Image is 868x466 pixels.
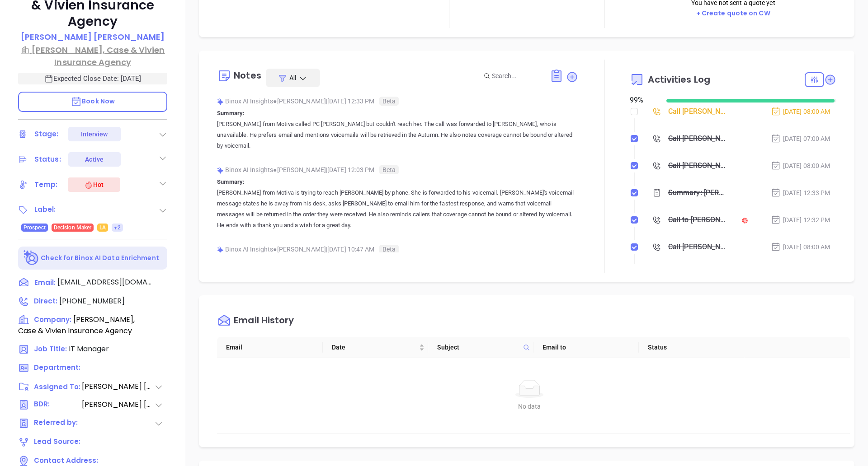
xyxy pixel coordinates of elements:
input: Search... [492,71,540,81]
span: Decision Maker [54,223,91,233]
span: [PERSON_NAME], Case & Vivien Insurance Agency [18,314,135,336]
span: Referred by: [34,418,81,429]
span: Department: [34,363,80,372]
span: [PHONE_NUMBER] [59,296,125,306]
button: + Create quote on CW [693,8,773,19]
span: BDR: [34,399,81,410]
span: Beta [379,97,399,106]
th: Status [639,337,744,358]
p: [PERSON_NAME] from Motiva is trying to reach [PERSON_NAME] by phone. She is forwarded to his voic... [217,187,578,231]
span: Date [332,342,417,352]
span: LA [99,223,106,233]
div: Summary: [PERSON_NAME] from Motiva called PC [PERSON_NAME] but couldn't reach her. The call was f... [668,186,728,200]
span: IT Manager [69,344,109,354]
div: Hot [84,179,104,190]
span: Beta [379,165,399,174]
img: svg%3e [217,167,224,174]
span: Company: [34,315,71,324]
span: All [289,73,296,82]
div: Binox AI Insights [PERSON_NAME] | [DATE] 12:33 PM [217,94,578,108]
span: [PERSON_NAME] [PERSON_NAME] [82,399,154,410]
div: Email History [234,316,294,328]
p: [PERSON_NAME] from Motiva called PC [PERSON_NAME] but couldn't reach her. The call was forwarded ... [217,119,578,151]
span: [EMAIL_ADDRESS][DOMAIN_NAME] [57,277,152,288]
div: 99 % [630,95,655,106]
div: Stage: [34,127,59,141]
th: Date [323,337,428,358]
span: [PERSON_NAME] [PERSON_NAME] [82,381,154,392]
div: [DATE] 08:00 AM [771,242,830,252]
span: Lead Source: [34,437,80,446]
a: + Create quote on CW [696,9,770,18]
th: Email to [533,337,639,358]
span: Book Now [71,97,115,106]
div: [DATE] 08:00 AM [771,161,830,171]
div: No data [228,401,830,411]
p: Check for Binox AI Data Enrichment [41,253,159,263]
span: +2 [114,223,120,233]
span: Contact Address: [34,456,98,465]
span: Direct : [34,296,57,306]
div: Call [PERSON_NAME] to follow up - [PERSON_NAME] [668,105,728,118]
p: Expected Close Date: [DATE] [18,73,167,84]
span: Activities Log [648,75,710,84]
div: Interview [81,127,108,141]
p: [PERSON_NAME] [PERSON_NAME] [21,31,165,43]
a: [PERSON_NAME] [PERSON_NAME] [21,31,165,44]
div: Call [PERSON_NAME] to follow up [668,159,728,172]
span: Beta [379,245,399,254]
div: [DATE] 12:32 PM [771,215,830,225]
div: Temp: [34,178,58,191]
a: [PERSON_NAME], Case & Vivien Insurance Agency [18,44,167,68]
span: Prospect [24,223,46,233]
div: Label: [34,203,56,216]
div: Call [PERSON_NAME] to follow up [668,240,728,254]
div: [DATE] 12:33 PM [771,188,830,198]
b: Summary: [217,178,245,185]
div: Call [PERSON_NAME] to follow up - [PERSON_NAME] [668,132,728,145]
span: Assigned To: [34,382,81,392]
b: Summary: [217,110,245,116]
div: Call to [PERSON_NAME] [668,213,728,227]
div: Binox AI Insights [PERSON_NAME] | [DATE] 10:47 AM [217,242,578,256]
div: Notes [234,71,261,80]
div: Status: [34,153,61,166]
span: ● [273,246,277,253]
img: svg%3e [217,247,224,253]
span: ● [273,166,277,173]
span: Email: [34,277,56,289]
img: svg%3e [217,98,224,105]
span: Subject [437,342,519,352]
span: ● [273,98,277,105]
div: Active [85,152,104,167]
span: Job Title: [34,344,67,354]
div: Binox AI Insights [PERSON_NAME] | [DATE] 12:03 PM [217,163,578,177]
th: Email [217,337,322,358]
div: [DATE] 07:00 AM [771,134,830,144]
img: Ai-Enrich-DaqCidB-.svg [24,250,39,266]
div: [DATE] 08:00 AM [771,107,830,116]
